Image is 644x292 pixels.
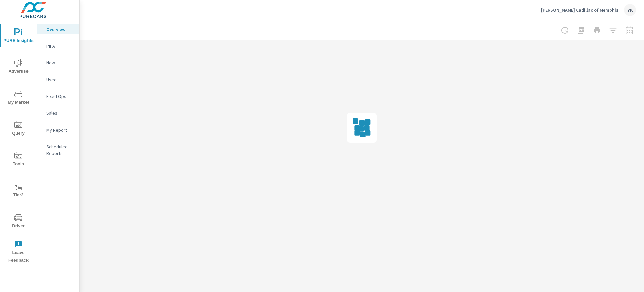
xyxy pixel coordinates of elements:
div: nav menu [0,20,37,267]
div: YK [624,4,636,16]
div: My Report [37,125,79,135]
div: PIPA [37,41,79,51]
p: [PERSON_NAME] Cadillac of Memphis [541,7,619,13]
span: Advertise [2,59,35,76]
p: New [46,59,74,66]
span: Driver [2,213,35,230]
p: Fixed Ops [46,93,74,100]
div: Scheduled Reports [37,142,79,158]
p: My Report [46,127,74,133]
span: Tools [2,152,35,168]
span: Query [2,121,35,137]
p: Overview [46,26,74,33]
span: Tier2 [2,183,35,199]
div: New [37,58,79,68]
span: My Market [2,90,35,106]
p: Sales [46,110,74,116]
p: Used [46,76,74,83]
span: PURE Insights [2,28,35,45]
div: Overview [37,24,79,34]
div: Used [37,75,79,85]
div: Fixed Ops [37,91,79,101]
p: PIPA [46,43,74,49]
p: Scheduled Reports [46,143,74,157]
span: Leave Feedback [2,240,35,264]
div: Sales [37,108,79,118]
